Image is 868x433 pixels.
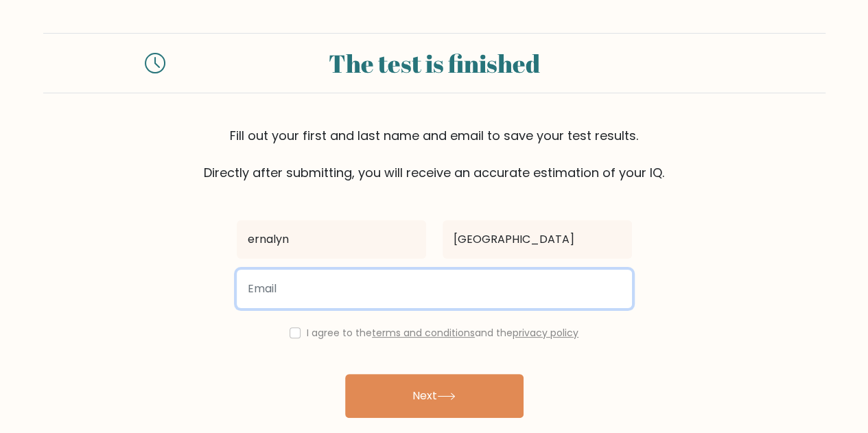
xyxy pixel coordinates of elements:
[513,326,578,340] a: privacy policy
[182,45,687,82] div: The test is finished
[43,126,825,182] div: Fill out your first and last name and email to save your test results. Directly after submitting,...
[237,270,632,308] input: Email
[307,326,578,340] label: I agree to the and the
[237,220,426,259] input: First name
[443,220,632,259] input: Last name
[372,326,475,340] a: terms and conditions
[345,374,524,418] button: Next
